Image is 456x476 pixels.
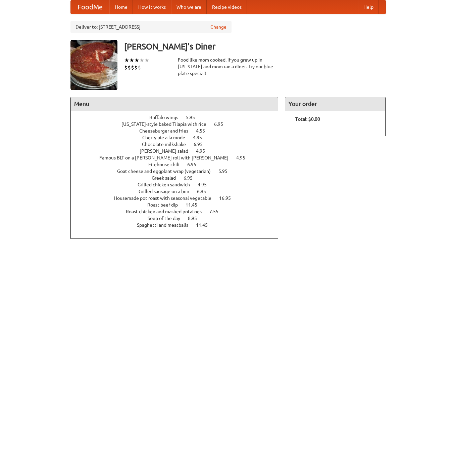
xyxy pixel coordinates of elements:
[134,64,138,71] li: $
[139,57,144,64] li: ★
[124,40,386,53] h3: [PERSON_NAME]'s Diner
[148,216,187,221] span: Soup of the day
[129,57,134,64] li: ★
[188,216,204,221] span: 8.95
[186,115,202,120] span: 5.95
[142,135,192,140] span: Cherry pie a la mode
[152,175,183,181] span: Greek salad
[285,97,385,111] h4: Your order
[71,97,278,111] h4: Menu
[126,209,208,214] span: Roast chicken and mashed potatoes
[134,57,139,64] li: ★
[121,121,213,127] span: [US_STATE]-style baked Tilapia with rice
[133,0,171,14] a: How it works
[209,209,225,214] span: 7.55
[186,202,204,208] span: 11.45
[194,142,209,147] span: 6.95
[147,202,210,208] a: Roast beef dip 11.45
[193,135,209,140] span: 4.95
[148,216,209,221] a: Soup of the day 8.95
[187,162,203,167] span: 6.95
[137,222,220,228] a: Spaghetti and meatballs 11.45
[207,0,247,14] a: Recipe videos
[139,189,218,194] a: Grilled sausage on a bun 6.95
[142,142,193,147] span: Chocolate milkshake
[178,57,278,77] div: Food like mom cooked, if you grew up in [US_STATE] and mom ran a diner. Try our blue plate special!
[99,155,235,160] span: Famous BLT on a [PERSON_NAME] roll with [PERSON_NAME]
[71,0,109,14] a: FoodMe
[140,148,217,154] a: [PERSON_NAME] salad 4.95
[117,169,240,174] a: Goat cheese and eggplant wrap (vegetarian) 5.95
[210,24,226,30] a: Change
[139,128,195,134] span: Cheeseburger and fries
[121,121,236,127] a: [US_STATE]-style baked Tilapia with rice 6.95
[149,115,207,120] a: Buffalo wings 5.95
[196,148,212,154] span: 4.95
[142,135,214,140] a: Cherry pie a la mode 4.95
[131,64,134,71] li: $
[219,195,238,201] span: 16.95
[236,155,252,160] span: 4.95
[140,148,195,154] span: [PERSON_NAME] salad
[197,189,213,194] span: 6.95
[138,64,141,71] li: $
[218,169,234,174] span: 5.95
[196,222,214,228] span: 11.45
[109,0,133,14] a: Home
[295,116,320,122] b: Total: $0.00
[70,40,117,90] img: angular.jpg
[139,189,196,194] span: Grilled sausage on a bun
[139,128,217,134] a: Cheeseburger and fries 4.55
[148,162,209,167] a: Firehouse chili 6.95
[148,162,186,167] span: Firehouse chili
[144,57,149,64] li: ★
[117,169,217,174] span: Goat cheese and eggplant wrap (vegetarian)
[147,202,185,208] span: Roast beef dip
[138,182,197,187] span: Grilled chicken sandwich
[198,182,213,187] span: 4.95
[184,175,199,181] span: 6.95
[137,222,195,228] span: Spaghetti and meatballs
[70,21,232,33] div: Deliver to: [STREET_ADDRESS]
[149,115,185,120] span: Buffalo wings
[171,0,207,14] a: Who we are
[138,182,219,187] a: Grilled chicken sandwich 4.95
[114,195,243,201] a: Housemade pot roast with seasonal vegetable 16.95
[152,175,205,181] a: Greek salad 6.95
[358,0,379,14] a: Help
[114,195,218,201] span: Housemade pot roast with seasonal vegetable
[99,155,258,160] a: Famous BLT on a [PERSON_NAME] roll with [PERSON_NAME] 4.95
[214,121,230,127] span: 6.95
[128,64,131,71] li: $
[124,57,129,64] li: ★
[142,142,215,147] a: Chocolate milkshake 6.95
[126,209,231,214] a: Roast chicken and mashed potatoes 7.55
[124,64,128,71] li: $
[196,128,212,134] span: 4.55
